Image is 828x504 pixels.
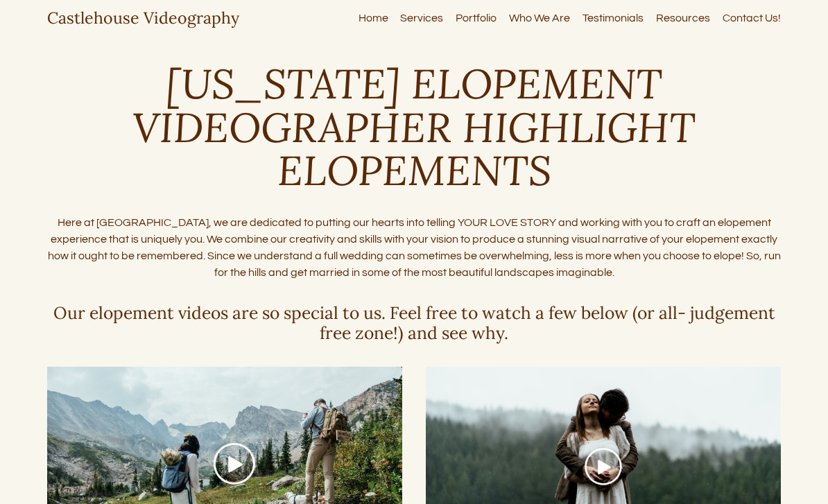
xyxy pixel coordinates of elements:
h4: Our elopement videos are so special to us. Feel free to watch a few below (or all- judgement free... [47,303,781,343]
a: Contact Us! [723,8,781,27]
a: Resources [656,8,710,27]
a: Portfolio [456,8,497,27]
p: Here at [GEOGRAPHIC_DATA], we are dedicated to putting our hearts into telling YOUR LOVE STORY an... [47,214,781,281]
a: Who We Are [509,8,570,27]
a: Services [400,8,443,27]
a: Home [359,8,388,27]
a: Testimonials [583,8,644,27]
a: Castlehouse Videography [47,8,239,28]
em: [US_STATE] ELOPEMENT VIDEOGRAPHER HIGHLIGHT ELOPEMENTS [132,58,707,196]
